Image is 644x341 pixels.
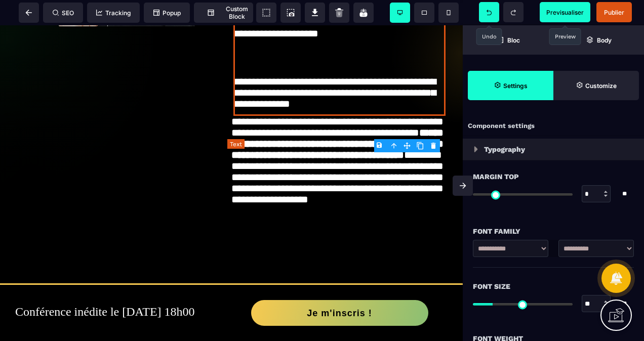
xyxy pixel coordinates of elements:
span: Margin Top [473,170,519,183]
span: Open Layer Manager [553,25,644,55]
div: Component settings [463,116,644,136]
span: Settings [468,71,553,100]
strong: Bloc [507,36,520,44]
span: Previsualiser [546,9,584,16]
span: Font Size [473,280,510,292]
img: loading [474,146,478,152]
span: Custom Block [199,5,248,20]
span: SEO [53,9,74,17]
span: View components [256,3,276,23]
span: Open Blocks [463,25,553,55]
span: Tracking [96,9,131,17]
h2: Conférence inédite le [DATE] 18h00 [15,275,231,299]
span: Publier [604,9,624,16]
div: Font Family [473,225,634,237]
strong: Body [597,36,612,44]
strong: Settings [503,82,528,90]
span: Screenshot [280,3,301,23]
span: Preview [540,2,590,22]
span: Open Style Manager [553,71,639,100]
p: Typography [484,143,525,155]
button: Je m'inscris ! [251,275,428,301]
span: Popup [153,9,181,17]
strong: Customize [585,82,617,90]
